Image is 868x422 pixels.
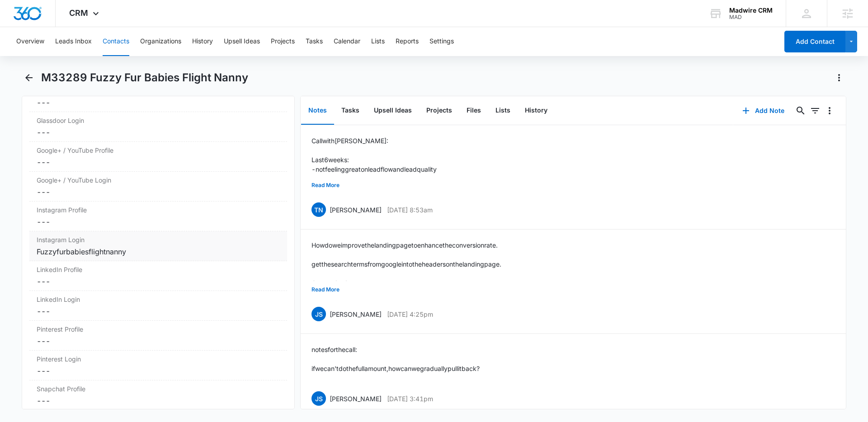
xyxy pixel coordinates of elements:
[37,265,280,274] label: LinkedIn Profile
[371,27,385,56] button: Lists
[37,97,280,108] dd: ---
[29,112,287,142] div: Glassdoor Login---
[311,136,613,145] p: Call with [PERSON_NAME]:
[367,97,419,125] button: Upsell Ideas
[37,116,280,125] label: Glassdoor Login
[311,164,613,174] p: -not feeling great on lead flow and lead quality
[311,202,326,217] span: TN
[192,27,213,56] button: History
[41,71,248,84] h1: M33289 Fuzzy Fur Babies Flight Nanny
[387,309,433,319] p: [DATE] 4:25pm
[311,240,501,250] p: How do we improve the landing page to enhance the conversion rate.
[29,202,287,231] div: Instagram Profile---
[29,291,287,321] div: LinkedIn Login---
[29,82,287,112] div: Glassdoor Profile---
[22,70,36,85] button: Back
[37,216,280,227] dd: ---
[271,27,295,56] button: Projects
[311,345,480,354] p: notes for the call:
[311,307,326,321] span: JS
[832,70,846,85] button: Actions
[55,27,92,56] button: Leads Inbox
[37,246,280,257] div: Fuzzyfurbabiesflightnanny
[37,306,280,317] div: ---
[488,97,518,125] button: Lists
[330,394,382,403] p: [PERSON_NAME]
[37,295,280,304] label: LinkedIn Login
[729,14,773,20] div: account id
[729,7,773,14] div: account name
[311,259,501,269] p: get the search terms from google into the headers on the landing page.
[793,103,808,118] button: Search...
[459,97,488,125] button: Files
[330,205,382,215] p: [PERSON_NAME]
[311,278,501,288] p: Get trust badges up,
[37,395,280,406] dd: ---
[808,103,822,118] button: Filters
[37,127,280,138] div: ---
[37,354,280,364] label: Pinterest Login
[37,205,280,215] label: Instagram Profile
[224,27,260,56] button: Upsell Ideas
[37,235,280,244] label: Instagram Login
[37,175,280,185] label: Google+ / YouTube Login
[334,27,360,56] button: Calendar
[784,31,845,52] button: Add Contact
[311,155,613,164] p: Last 6 weeks:
[330,309,382,319] p: [PERSON_NAME]
[518,97,555,125] button: History
[29,351,287,380] div: Pinterest Login---
[396,27,419,56] button: Reports
[69,8,88,18] span: CRM
[306,27,323,56] button: Tasks
[334,97,367,125] button: Tasks
[29,231,287,261] div: Instagram LoginFuzzyfurbabiesflightnanny
[822,103,837,118] button: Overflow Menu
[733,100,793,122] button: Add Note
[419,97,459,125] button: Projects
[29,172,287,202] div: Google+ / YouTube Login---
[16,27,44,56] button: Overview
[29,321,287,351] div: Pinterest Profile---
[387,205,433,215] p: [DATE] 8:53am
[37,187,280,197] div: ---
[311,391,326,406] span: JS
[311,364,480,373] p: if we can't do the full amount, how can we gradually pull it back?
[37,157,280,168] dd: ---
[29,380,287,410] div: Snapchat Profile---
[103,27,129,56] button: Contacts
[37,276,280,287] dd: ---
[140,27,181,56] button: Organizations
[387,394,433,403] p: [DATE] 3:41pm
[37,384,280,394] label: Snapchat Profile
[37,324,280,334] label: Pinterest Profile
[429,27,454,56] button: Settings
[29,261,287,291] div: LinkedIn Profile---
[311,177,340,194] button: Read More
[311,281,340,298] button: Read More
[301,97,334,125] button: Notes
[37,366,280,376] div: ---
[29,142,287,172] div: Google+ / YouTube Profile---
[37,145,280,155] label: Google+ / YouTube Profile
[37,336,280,347] dd: ---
